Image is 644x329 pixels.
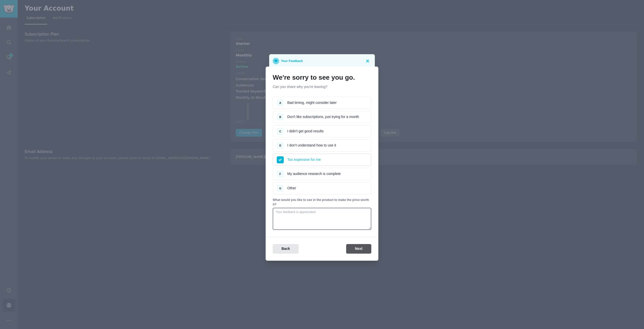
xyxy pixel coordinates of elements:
[346,244,371,254] button: Next
[273,84,371,89] p: Can you share why you're leaving?
[279,144,281,147] span: D
[273,244,299,254] button: Back
[281,58,303,64] p: Your Feedback
[279,172,281,175] span: F
[279,115,281,118] span: B
[273,198,371,207] p: What would you like to see in the product to make the price worth it?
[279,101,281,104] span: A
[279,187,281,190] span: G
[279,130,281,133] span: C
[273,74,371,82] h1: We're sorry to see you go.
